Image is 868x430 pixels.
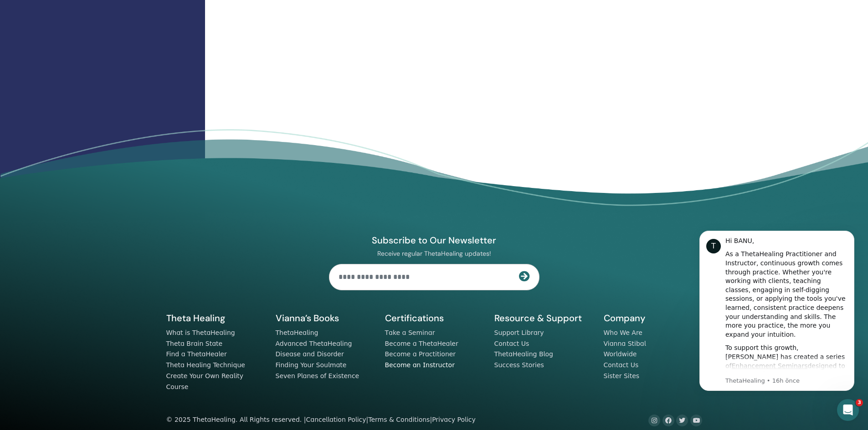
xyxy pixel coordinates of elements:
div: © 2025 ThetaHealing. All Rights reserved. | | | [166,415,476,425]
a: ThetaHealing Blog [494,350,553,358]
a: Find a ThetaHealer [166,350,227,358]
a: Seven Planes of Existence [276,372,360,379]
a: Become a ThetaHealer [385,340,458,347]
a: Theta Healing Technique [166,361,245,369]
a: Cancellation Policy [306,416,366,423]
a: Contact Us [604,361,639,369]
a: Advanced ThetaHealing [276,340,352,347]
a: ThetaHealing [276,329,318,336]
a: Success Stories [494,361,544,369]
h5: Resource & Support [494,312,593,324]
a: Vianna Stibal [604,340,646,347]
a: Support Library [494,329,544,336]
a: Terms & Conditions [368,416,430,423]
h5: Company [604,312,702,324]
p: Message from ThetaHealing, sent 16h önce [40,154,162,162]
span: 3 [856,399,863,406]
div: To support this growth, [PERSON_NAME] has created a series of designed to help you refine your kn... [40,121,162,219]
h5: Theta Healing [166,312,265,324]
a: Become an Instructor [385,361,455,369]
a: What is ThetaHealing [166,329,235,336]
iframe: Intercom notifications mesaj [686,223,868,396]
a: Finding Your Soulmate [276,361,347,369]
a: Contact Us [494,340,529,347]
a: Theta Brain State [166,340,223,347]
a: Privacy Policy [432,416,476,423]
a: Who We Are [604,329,642,336]
a: Worldwide [604,350,637,358]
a: Disease and Disorder [276,350,344,358]
h5: Certifications [385,312,483,324]
a: Sister Sites [604,372,640,379]
h4: Subscribe to Our Newsletter [329,234,539,246]
a: Become a Practitioner [385,350,456,358]
a: Enhancement Seminars [46,140,122,147]
a: Create Your Own Reality Course [166,372,244,390]
p: Receive regular ThetaHealing updates! [329,249,539,258]
a: Take a Seminar [385,329,435,336]
h5: Vianna’s Books [276,312,374,324]
iframe: Intercom live chat [837,399,859,421]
